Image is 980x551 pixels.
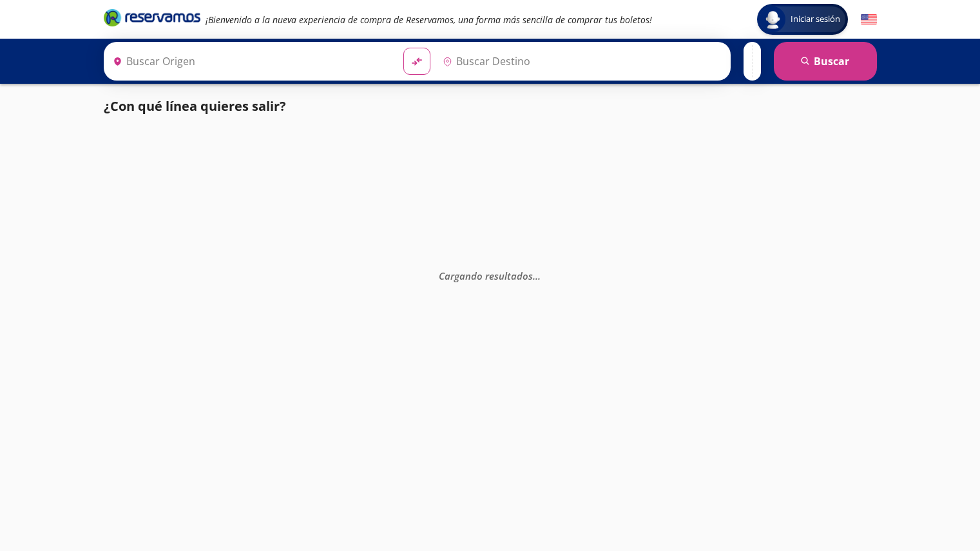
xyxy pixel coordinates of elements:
p: ¿Con qué línea quieres salir? [104,97,286,116]
span: . [535,269,538,282]
button: English [861,12,877,28]
span: . [538,269,541,282]
button: Buscar [774,42,877,81]
em: Cargando resultados [439,269,541,282]
i: Brand Logo [104,8,200,27]
span: . [533,269,535,282]
em: ¡Bienvenido a la nueva experiencia de compra de Reservamos, una forma más sencilla de comprar tus... [206,14,652,26]
a: Brand Logo [104,8,200,31]
input: Buscar Origen [108,45,394,77]
input: Buscar Destino [437,45,724,77]
span: Iniciar sesión [785,13,845,26]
